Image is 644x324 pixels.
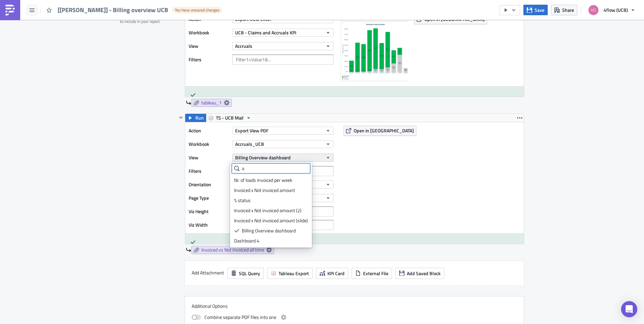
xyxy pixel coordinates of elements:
[189,41,229,51] label: View
[3,3,322,53] body: Rich Text Area. Press ALT-0 for help.
[232,127,333,135] button: Export View PDF
[235,154,291,161] span: Billing Overview dashboard
[191,246,274,254] a: Invoiced vs Not invoiced all time
[234,187,308,194] div: Invoiced x Not invoiced amount
[201,247,264,253] span: Invoiced vs Not invoiced all time
[588,4,599,16] img: Avatar
[232,42,333,50] button: Accruals
[175,7,220,13] span: You have unsaved changes
[239,270,260,277] span: SQL Query
[192,303,517,309] label: Additional Options
[340,14,408,82] img: View Image
[189,153,229,163] label: View
[354,127,414,134] span: Open in [GEOGRAPHIC_DATA]
[119,32,201,38] strong: [EMAIL_ADDRESS][DOMAIN_NAME]
[235,29,296,36] span: UCB - Claims and Accruals KPI
[227,268,264,279] button: SQL Query
[189,220,229,230] label: Viz Width
[242,227,308,234] div: Billing Overview dashboard
[267,268,313,279] button: Tableau Export
[5,5,15,15] img: PushMetrics
[523,5,548,15] button: Save
[232,29,333,37] button: UCB - Claims and Accruals KPI
[189,28,229,38] label: Workbook
[189,139,229,149] label: Workbook
[191,99,232,107] a: tableau_1
[189,55,229,65] label: Filters
[235,42,252,50] span: Accruals
[216,114,244,122] span: TS - UCB Mail
[189,180,229,190] label: Orientation
[189,126,229,136] label: Action
[535,6,544,13] span: Save
[232,163,310,173] input: Filter...
[407,270,441,277] span: Add Saved Block
[234,177,308,184] div: Nr. of loads invoiced per week
[3,3,322,8] p: Dear UCB team,
[232,154,333,162] button: Billing Overview dashboard
[327,270,345,277] span: KPI Card
[232,55,333,65] input: Filter1=Value1&...
[189,193,229,203] label: Page Type
[206,114,254,122] button: TS - UCB Mail
[234,217,308,224] div: Invoiced x Not invoiced amount (slide)
[363,270,388,277] span: External File
[621,301,637,317] div: Open Intercom Messenger
[234,237,308,244] div: Dashboard 4
[189,206,229,217] label: Viz Height
[201,100,222,106] span: tableau_1
[316,268,348,279] button: KPI Card
[562,6,574,13] span: Share
[235,140,264,148] span: Accruals_UCB
[235,127,268,134] span: Export View PDF
[604,6,628,13] span: 4flow (UCB)
[195,114,204,122] span: Run
[234,197,308,204] div: % status
[344,126,416,136] button: Open in [GEOGRAPHIC_DATA]
[232,140,333,148] button: Accruals_UCB
[395,268,444,279] button: Add Saved Block
[352,268,392,279] button: External File
[3,32,322,38] p: If you have any questions, feel free to reach out to us at .
[177,114,185,122] button: Hide content
[551,5,577,15] button: Share
[234,207,308,214] div: Invoiced x Not invoiced amount (2)
[192,268,224,278] label: Add Attachment
[58,6,169,14] span: [[PERSON_NAME]] - Billing overview UCB
[584,3,639,18] button: 4flow (UCB)
[204,313,276,321] span: Combine separate PDF files into one
[3,18,322,23] p: Please find attached the Billing Overview Dashboard and the iTMS Billed Loads Report accumulation.
[279,270,309,277] span: Tableau Export
[120,14,177,24] div: Select which data & attachment to include in your report.
[3,47,322,53] p: Thank you!
[185,114,206,122] button: Run
[189,166,229,176] label: Filters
